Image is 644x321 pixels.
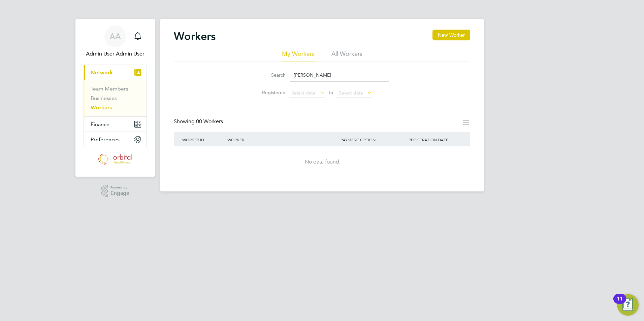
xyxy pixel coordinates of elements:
[339,132,407,147] div: Payment Option
[91,95,117,101] a: Businesses
[255,90,286,96] label: Registered
[91,121,109,128] span: Finance
[101,185,130,198] a: Powered byEngage
[84,50,147,58] span: Admin User Admin User
[84,132,147,147] button: Preferences
[174,118,224,125] div: Showing
[84,80,147,116] div: Network
[91,85,128,92] a: Team Members
[91,104,112,111] a: Workers
[282,50,315,62] li: My Workers
[98,154,132,165] img: orbitalservices-logo-retina.png
[617,294,639,316] button: Open Resource Center, 11 new notifications
[84,65,147,80] button: Network
[326,88,335,97] span: To
[181,132,226,147] div: Worker ID
[75,19,155,177] nav: Main navigation
[109,32,121,41] span: AA
[617,299,623,308] div: 11
[407,132,463,147] div: Registration Date
[110,185,129,190] span: Powered by
[84,26,147,58] a: AAAdmin User Admin User
[290,69,389,82] input: Name, email or phone number
[110,190,129,196] span: Engage
[84,117,147,132] button: Finance
[174,30,216,43] h2: Workers
[339,90,363,96] span: Select date
[84,154,147,165] a: Go to home page
[196,118,223,125] span: 00 Workers
[255,72,286,78] label: Search
[226,132,339,147] div: Worker
[291,90,316,96] span: Select date
[91,136,120,143] span: Preferences
[331,50,362,62] li: All Workers
[91,69,113,76] span: Network
[432,30,470,40] button: New Worker
[181,158,463,166] div: No data found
